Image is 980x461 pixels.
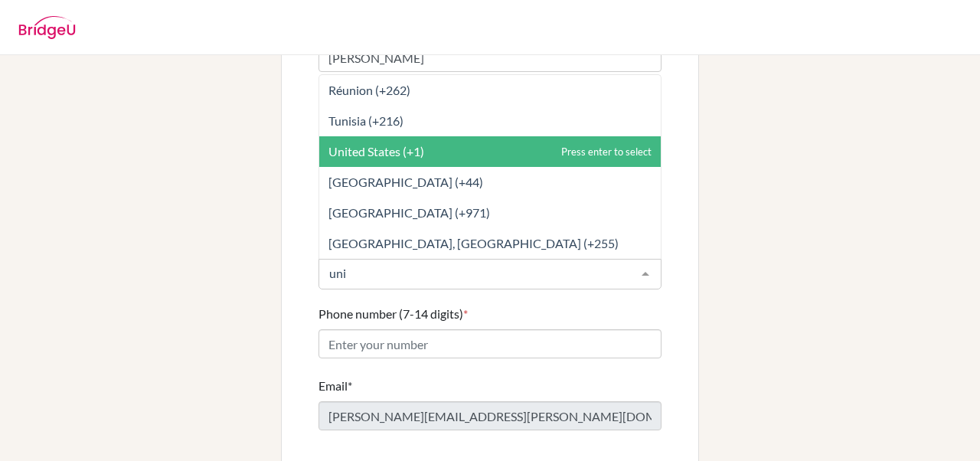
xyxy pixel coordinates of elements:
[318,43,661,72] input: Enter your first name
[318,305,468,323] label: Phone number (7-14 digits)
[328,83,410,97] span: Réunion (+262)
[318,377,352,395] label: Email*
[328,205,490,220] span: [GEOGRAPHIC_DATA] (+971)
[328,144,424,159] span: United States (+1)
[328,175,483,189] span: [GEOGRAPHIC_DATA] (+44)
[328,236,619,250] span: [GEOGRAPHIC_DATA], [GEOGRAPHIC_DATA] (+255)
[318,329,661,358] input: Enter your number
[325,266,630,281] input: Select a code
[328,113,403,128] span: Tunisia (+216)
[18,16,76,39] img: BridgeU logo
